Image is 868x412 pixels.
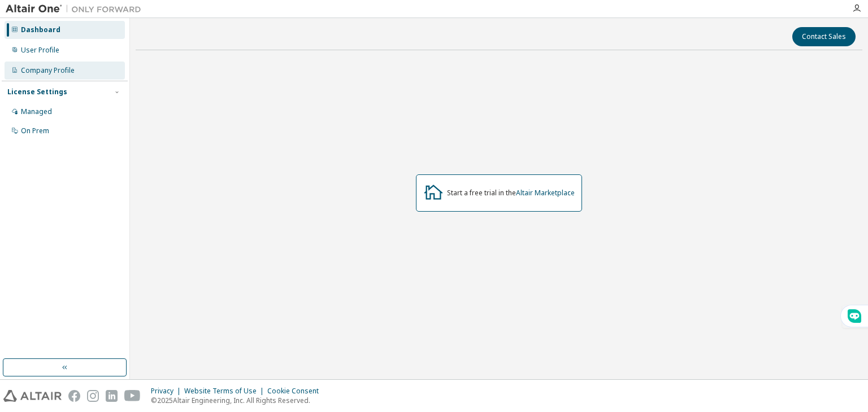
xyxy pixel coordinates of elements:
[106,390,118,402] img: linkedin.svg
[792,27,856,46] button: Contact Sales
[267,387,325,396] div: Cookie Consent
[516,188,575,198] a: Altair Marketplace
[68,390,80,402] img: facebook.svg
[3,390,62,402] img: altair_logo.svg
[151,387,184,396] div: Privacy
[21,107,52,116] div: Managed
[124,390,141,402] img: youtube.svg
[7,87,67,97] div: License Settings
[21,46,59,55] div: User Profile
[87,390,99,402] img: instagram.svg
[151,396,325,405] p: © 2025 Altair Engineering, Inc. All Rights Reserved.
[21,126,49,135] div: On Prem
[21,66,75,75] div: Company Profile
[6,3,147,15] img: Altair One
[184,387,267,396] div: Website Terms of Use
[447,189,575,198] div: Start a free trial in the
[21,25,60,34] div: Dashboard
